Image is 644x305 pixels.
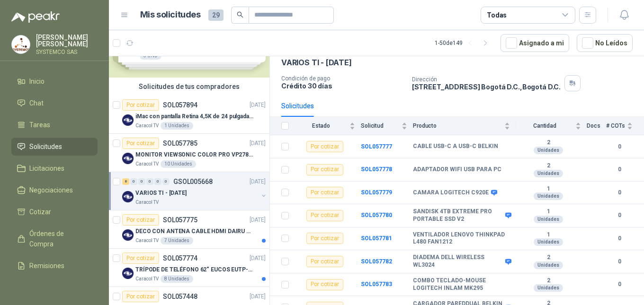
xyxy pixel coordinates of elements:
[412,76,561,83] p: Dirección
[11,203,98,221] a: Cotizar
[12,35,30,53] img: Company Logo
[587,117,606,135] th: Docs
[122,253,159,264] div: Por cotizar
[606,142,633,151] b: 0
[606,211,633,220] b: 0
[11,225,98,253] a: Órdenes de Compra
[29,207,51,217] span: Cotizar
[135,189,187,198] p: VARIOS TI - [DATE]
[516,117,587,135] th: Cantidad
[173,178,213,185] p: GSOL005668
[306,164,343,175] div: Por cotizar
[135,160,159,168] p: Caracol TV
[281,82,404,90] p: Crédito 30 días
[250,254,266,263] p: [DATE]
[163,102,197,108] p: SOL057894
[306,256,343,267] div: Por cotizar
[281,75,404,82] p: Condición de pago
[501,34,569,52] button: Asignado a mi
[250,216,266,225] p: [DATE]
[11,116,98,134] a: Tareas
[306,279,343,290] div: Por cotizar
[135,275,159,283] p: Caracol TV
[516,277,581,285] b: 2
[516,139,581,147] b: 2
[163,217,197,223] p: SOL057775
[361,166,392,173] b: SOL057778
[295,122,348,129] span: Estado
[11,181,98,199] a: Negociaciones
[413,189,489,197] b: CAMARA LOGITECH C920E
[11,94,98,112] a: Chat
[361,189,392,196] b: SOL057779
[122,268,134,279] img: Company Logo
[109,134,269,172] a: Por cotizarSOL057785[DATE] Company LogoMONITOR VIEWSONIC COLOR PRO VP2786-4KCaracol TV10 Unidades
[122,176,268,206] a: 8 0 0 0 0 0 GSOL005668[DATE] Company LogoVARIOS TI - [DATE]Caracol TV
[163,255,197,261] p: SOL057774
[122,229,134,241] img: Company Logo
[29,261,64,271] span: Remisiones
[281,58,352,68] p: VARIOS TI - [DATE]
[122,138,159,149] div: Por cotizar
[36,34,98,47] p: [PERSON_NAME] [PERSON_NAME]
[135,150,253,159] p: MONITOR VIEWSONIC COLOR PRO VP2786-4K
[361,258,392,265] b: SOL057782
[306,210,343,221] div: Por cotizar
[435,35,493,51] div: 1 - 50 de 149
[11,138,98,156] a: Solicitudes
[109,96,269,134] a: Por cotizarSOL057894[DATE] Company LogoiMac con pantalla Retina 4,5K de 24 pulgadas M4Caracol TV1...
[516,122,573,129] span: Cantidad
[135,265,253,274] p: TRÍPODE DE TELÉFONO 62“ EUCOS EUTP-010
[534,238,563,246] div: Unidades
[29,163,64,174] span: Licitaciones
[135,199,159,206] p: Caracol TV
[306,233,343,244] div: Por cotizar
[516,185,581,193] b: 1
[109,78,269,96] div: Solicitudes de tus compradores
[516,254,581,261] b: 2
[161,122,193,130] div: 1 Unidades
[606,257,633,266] b: 0
[606,117,644,135] th: # COTs
[122,214,159,226] div: Por cotizar
[516,162,581,170] b: 2
[361,212,392,218] a: SOL057780
[122,191,134,202] img: Company Logo
[606,165,633,174] b: 0
[361,143,392,150] a: SOL057777
[413,122,502,129] span: Producto
[361,117,413,135] th: Solicitud
[161,237,193,244] div: 7 Unidades
[162,178,170,185] div: 0
[516,208,581,216] b: 1
[361,281,392,288] b: SOL057783
[138,178,145,185] div: 0
[361,122,400,129] span: Solicitud
[163,140,197,147] p: SOL057785
[154,178,161,185] div: 0
[281,101,314,111] div: Solicitudes
[11,159,98,177] a: Licitaciones
[534,192,563,200] div: Unidades
[122,114,134,126] img: Company Logo
[109,210,269,249] a: Por cotizarSOL057775[DATE] Company LogoDECO CON ANTENA CABLE HDMI DAIRU DR90014Caracol TV7 Unidades
[534,216,563,223] div: Unidades
[130,178,137,185] div: 0
[29,76,45,87] span: Inicio
[237,11,243,18] span: search
[122,178,129,185] div: 8
[295,117,361,135] th: Estado
[361,235,392,242] b: SOL057781
[109,249,269,287] a: Por cotizarSOL057774[DATE] Company LogoTRÍPODE DE TELÉFONO 62“ EUCOS EUTP-010Caracol TV8 Unidades
[135,112,253,121] p: iMac con pantalla Retina 4,5K de 24 pulgadas M4
[140,8,201,22] h1: Mis solicitudes
[163,293,197,300] p: SOL057448
[606,188,633,197] b: 0
[487,10,507,20] div: Todas
[606,122,625,129] span: # COTs
[413,208,503,223] b: SANDISK 4TB EXTREME PRO PORTABLE SSD V2
[11,279,98,296] a: Configuración
[413,254,503,269] b: DIADEMA DELL WIRELESS WL3024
